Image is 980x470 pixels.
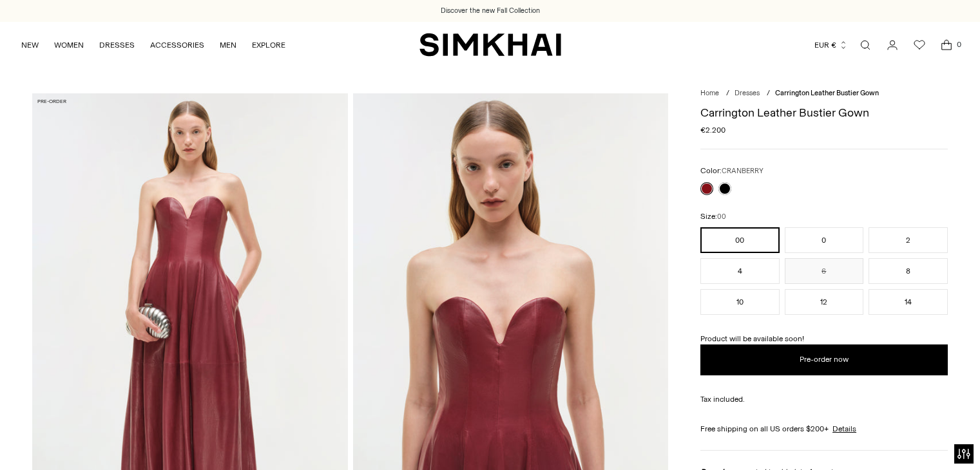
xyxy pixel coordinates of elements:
span: €2.200 [700,124,725,136]
a: NEW [21,31,39,59]
a: Open search modal [852,32,878,58]
button: 8 [869,258,948,284]
a: Go to the account page [879,32,905,58]
a: Details [832,423,856,435]
button: 12 [785,289,864,315]
a: WOMEN [54,31,84,59]
a: Dresses [735,89,760,97]
span: Pre-order now [800,354,849,365]
div: Free shipping on all US orders $200+ [700,423,948,435]
button: 00 [700,227,780,253]
a: DRESSES [99,31,135,59]
label: Color: [700,165,764,177]
button: 2 [869,227,948,253]
button: 10 [700,289,780,315]
span: Carrington Leather Bustier Gown [775,89,879,97]
p: Product will be available soon! [700,333,948,344]
button: 14 [869,289,948,315]
button: Add to Bag [700,344,948,375]
span: 00 [717,212,726,221]
button: EUR € [814,31,848,59]
a: ACCESSORIES [150,31,204,59]
button: 0 [785,227,864,253]
button: 6 [785,258,864,284]
span: 0 [953,39,965,50]
span: CRANBERRY [722,167,764,175]
a: Discover the new Fall Collection [441,6,540,16]
a: Open cart modal [934,32,959,58]
a: SIMKHAI [419,32,561,57]
div: / [726,88,729,99]
a: Wishlist [907,32,932,58]
h1: Carrington Leather Bustier Gown [700,107,948,118]
button: 4 [700,258,780,284]
a: MEN [220,31,236,59]
a: EXPLORE [252,31,285,59]
div: / [767,88,770,99]
a: Home [700,89,719,97]
nav: breadcrumbs [700,88,948,99]
div: Tax included. [700,393,948,405]
label: Size: [700,211,726,223]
